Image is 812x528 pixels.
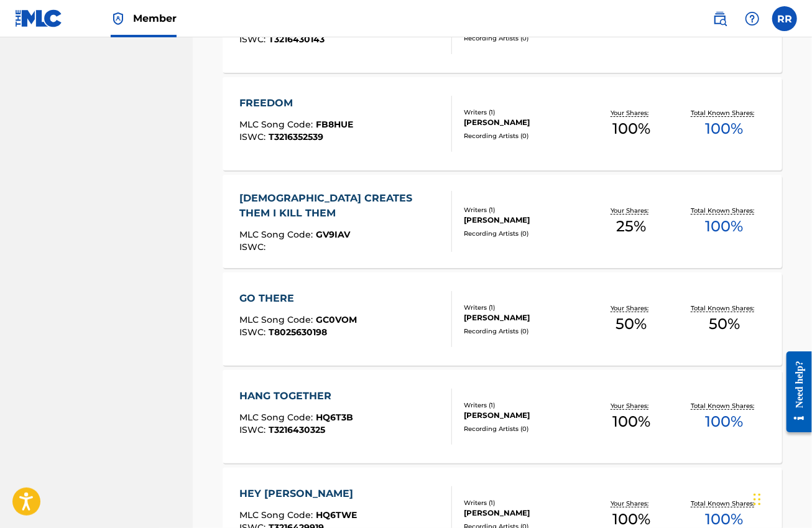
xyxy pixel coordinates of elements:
[691,108,758,118] p: Total Known Shares:
[745,11,760,26] img: help
[706,410,744,433] span: 100 %
[464,410,585,421] div: [PERSON_NAME]
[239,327,269,338] span: ISWC :
[464,498,585,507] div: Writers ( 1 )
[611,108,652,118] p: Your Shares:
[239,389,353,404] div: HANG TOGETHER
[316,119,353,130] span: FB8HUE
[239,241,269,252] span: ISWC :
[239,314,316,325] span: MLC Song Code :
[239,291,357,306] div: GO THERE
[239,486,359,501] div: HEY [PERSON_NAME]
[269,34,325,45] span: T3216430143
[316,314,357,325] span: GC0VOM
[239,412,316,423] span: MLC Song Code :
[709,313,740,335] span: 50 %
[616,313,647,335] span: 50 %
[223,77,782,170] a: FREEDOMMLC Song Code:FB8HUEISWC:T3216352539Writers (1)[PERSON_NAME]Recording Artists (0)Your Shar...
[691,499,758,508] p: Total Known Shares:
[269,327,327,338] span: T8025630198
[133,11,177,25] span: Member
[464,205,585,215] div: Writers ( 1 )
[223,175,782,268] a: [DEMOGRAPHIC_DATA] CREATES THEM I KILL THEMMLC Song Code:GV9IAVISWC:Writers (1)[PERSON_NAME]Recor...
[239,34,269,45] span: ISWC :
[706,118,744,140] span: 100 %
[750,468,812,528] iframe: Chat Widget
[691,206,758,215] p: Total Known Shares:
[15,9,63,27] img: MLC Logo
[464,312,585,323] div: [PERSON_NAME]
[617,215,647,238] span: 25 %
[111,11,126,26] img: Top Rightsholder
[691,303,758,313] p: Total Known Shares:
[464,131,585,141] div: Recording Artists ( 0 )
[611,206,652,215] p: Your Shares:
[464,303,585,312] div: Writers ( 1 )
[239,96,353,111] div: FREEDOM
[239,424,269,435] span: ISWC :
[239,509,316,521] span: MLC Song Code :
[223,370,782,463] a: HANG TOGETHERMLC Song Code:HQ6T3BISWC:T3216430325Writers (1)[PERSON_NAME]Recording Artists (0)You...
[239,229,316,240] span: MLC Song Code :
[464,215,585,226] div: [PERSON_NAME]
[464,507,585,519] div: [PERSON_NAME]
[713,11,727,26] img: search
[464,424,585,433] div: Recording Artists ( 0 )
[772,6,797,31] div: User Menu
[464,401,585,410] div: Writers ( 1 )
[612,410,650,433] span: 100 %
[611,401,652,410] p: Your Shares:
[464,108,585,117] div: Writers ( 1 )
[464,117,585,128] div: [PERSON_NAME]
[316,229,350,240] span: GV9IAV
[611,499,652,508] p: Your Shares:
[316,412,353,423] span: HQ6T3B
[708,6,732,31] a: Public Search
[239,191,441,221] div: [DEMOGRAPHIC_DATA] CREATES THEM I KILL THEM
[316,509,357,521] span: HQ6TWE
[706,215,744,238] span: 100 %
[612,118,650,140] span: 100 %
[239,119,316,130] span: MLC Song Code :
[611,303,652,313] p: Your Shares:
[754,481,761,518] div: Drag
[464,34,585,43] div: Recording Artists ( 0 )
[269,131,323,142] span: T3216352539
[464,229,585,238] div: Recording Artists ( 0 )
[269,424,325,435] span: T3216430325
[691,401,758,410] p: Total Known Shares:
[464,327,585,336] div: Recording Artists ( 0 )
[239,131,269,142] span: ISWC :
[223,272,782,366] a: GO THEREMLC Song Code:GC0VOMISWC:T8025630198Writers (1)[PERSON_NAME]Recording Artists (0)Your Sha...
[740,6,765,31] div: Help
[777,342,812,442] iframe: Resource Center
